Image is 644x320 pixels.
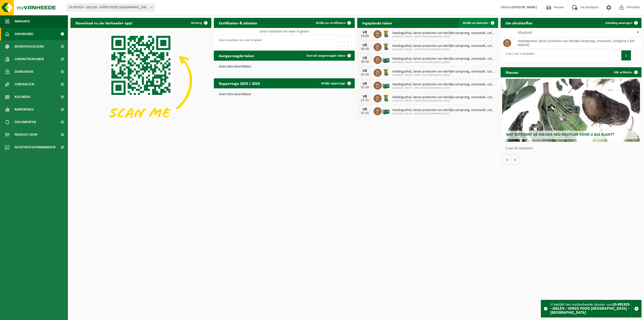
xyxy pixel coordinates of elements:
td: Geen resultaten om weer te geven [214,28,355,35]
div: 19-09 [360,34,370,38]
span: Voedingsafval, bevat producten van dierlijke oorsprong, onverpakt, categorie 3 [392,95,496,99]
h2: Nieuws [501,67,523,77]
span: Voedingsafval, bevat producten van dierlijke oorsprong, onverpakt, categorie 3 [392,31,496,35]
h2: Ingeplande taken [357,18,397,28]
span: 10-991923 - GIELEN - VERSO FOOD [GEOGRAPHIC_DATA] [392,99,496,102]
span: 10-991923 - GIELEN - VERSO FOOD ESSEN - ESSEN [67,4,154,11]
h2: Uw afvalstoffen [501,18,538,28]
span: Toon de aangevraagde taken [306,54,345,57]
img: WB-0140-HPE-GN-50 [382,42,390,51]
img: PB-LB-0680-HPE-GN-01 [382,106,390,115]
span: Verberg [191,21,202,25]
span: Bedrijfsgegevens [15,40,44,53]
button: Previous [613,50,621,60]
button: Next [344,37,352,47]
span: Rapportage [15,103,34,116]
div: 21-11 [360,99,370,102]
div: VR [360,30,370,34]
button: 1 [621,50,631,60]
button: Volgende [511,155,519,165]
span: Kalender [15,91,30,103]
a: Bekijk uw certificaten [312,18,354,28]
img: WB-0140-HPE-GN-50 [382,68,390,77]
div: 10-10 [360,60,370,64]
div: 10-10 [360,47,370,51]
img: PB-LB-0680-HPE-GN-01 [382,81,390,89]
span: 10-991923 - GIELEN - VERSO FOOD [GEOGRAPHIC_DATA] [392,35,496,38]
strong: [PERSON_NAME] [512,6,537,9]
span: Bekijk uw certificaten [316,21,345,25]
div: Geen resultaten om weer te geven [216,36,262,47]
span: Voedingsafval, bevat producten van dierlijke oorsprong, onverpakt, categorie 3 [392,108,496,112]
div: VR [360,82,370,86]
div: 1 tot 1 van 1 resultaten [503,50,534,61]
img: PB-LB-0680-HPE-GN-01 [382,55,390,64]
a: Toon de aangevraagde taken [302,51,354,61]
span: Ophaling aanvragen [605,21,632,25]
div: VR [360,95,370,99]
img: Download de VHEPlus App [70,28,211,134]
div: 31-10 [360,86,370,89]
span: Voedingsafval, bevat producten van dierlijke oorsprong, onverpakt, categorie 3 [392,44,496,48]
button: Verberg [187,18,211,28]
img: WB-0140-HPE-GN-50 [382,94,390,102]
span: Contracten [15,78,34,91]
div: U bekijkt het myVanheede dossier van [550,300,631,317]
span: 10-991923 - GIELEN - VERSO FOOD ESSEN - ESSEN [66,4,154,11]
div: VR [360,56,370,60]
span: Voedingsafval, bevat producten van dierlijke oorsprong, onverpakt, categorie 3 [392,70,496,74]
span: Gebruikers [15,65,33,78]
span: Navigatie [15,15,30,28]
a: Bekijk uw kalender [459,18,498,28]
p: Geen data beschikbaar. [219,65,350,68]
div: VR [360,43,370,47]
span: 10-991923 - GIELEN - VERSO FOOD [GEOGRAPHIC_DATA] [392,74,496,77]
span: Wat betekent de nieuwe RED-richtlijn voor u als klant? [506,133,614,137]
p: Geen data beschikbaar [219,93,350,96]
span: Acceptatievoorwaarden [15,141,55,154]
span: Contactpersonen [15,53,44,65]
span: 10-991923 - GIELEN - VERSO FOOD [GEOGRAPHIC_DATA] [392,87,496,90]
strong: 10-991923 - GIELEN - VERSO FOOD [GEOGRAPHIC_DATA] - [GEOGRAPHIC_DATA] [550,303,630,315]
h2: Certificaten & attesten [214,18,262,28]
div: 31-10 [360,73,370,77]
span: 10-991923 - GIELEN - VERSO FOOD [GEOGRAPHIC_DATA] [392,61,496,64]
div: VR [360,108,370,112]
img: WB-0140-HPE-GN-50 [382,29,390,38]
span: Documenten [15,116,36,128]
span: Voedingsafval, bevat producten van dierlijke oorsprong, onverpakt, categorie 3 [392,57,496,61]
span: Dashboard [15,28,33,40]
span: Product Shop [15,128,37,141]
h2: Rapportage 2025 / 2024 [214,78,265,88]
a: Ophaling aanvragen [601,18,641,28]
div: VR [360,69,370,73]
span: Bekijk uw kalender [463,21,489,25]
a: Alle artikelen [610,67,641,77]
div: 21-11 [360,112,370,115]
button: Vorige [503,155,511,165]
p: 1 van 10 resultaten [506,147,639,150]
a: Wat betekent de nieuwe RED-richtlijn voor u als klant? [502,79,640,142]
h2: Aangevraagde taken [214,51,259,60]
button: Previous [336,37,344,47]
td: voedingsafval, bevat producten van dierlijke oorsprong, onverpakt, categorie 3 (04-000024) [514,38,641,49]
span: 10-991923 - GIELEN - VERSO FOOD [GEOGRAPHIC_DATA] [392,48,496,51]
a: Bekijk rapportage [317,78,354,88]
h2: Download nu de Vanheede+ app! [70,18,138,28]
button: Next [631,50,639,60]
span: Afvalstof [518,31,532,35]
span: Voedingsafval, bevat producten van dierlijke oorsprong, onverpakt, categorie 3 [392,83,496,87]
span: 10-991923 - GIELEN - VERSO FOOD [GEOGRAPHIC_DATA] [392,112,496,115]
